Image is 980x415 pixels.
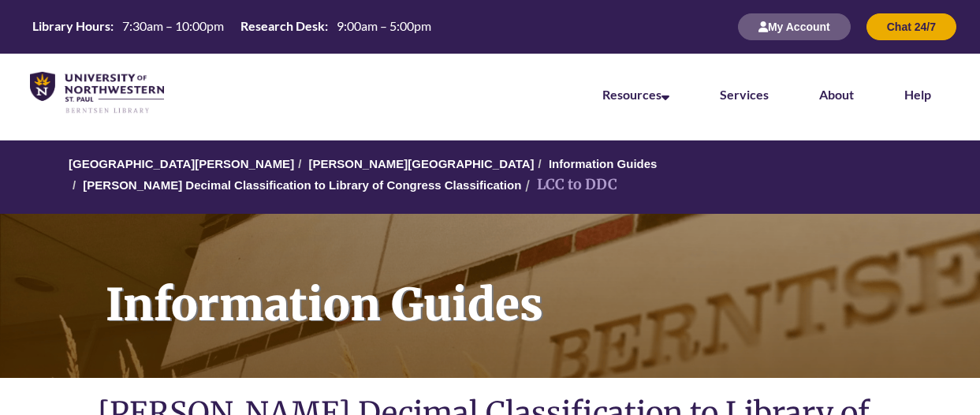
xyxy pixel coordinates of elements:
a: Information Guides [549,157,658,170]
a: Hours Today [26,17,438,36]
a: [GEOGRAPHIC_DATA][PERSON_NAME] [69,157,294,170]
span: 9:00am – 5:00pm [337,18,431,33]
th: Library Hours: [26,17,116,35]
a: My Account [738,20,851,33]
h1: Information Guides [88,214,980,357]
span: 7:30am – 10:00pm [122,18,224,33]
a: [PERSON_NAME][GEOGRAPHIC_DATA] [308,157,534,170]
a: [PERSON_NAME] Decimal Classification to Library of Congress Classification [83,178,521,192]
button: My Account [738,13,851,40]
a: Help [904,87,931,102]
a: About [819,87,854,102]
a: Resources [602,87,669,102]
img: UNWSP Library Logo [30,72,164,114]
a: Services [720,87,769,102]
li: LCC to DDC [521,174,617,196]
button: Chat 24/7 [866,13,956,40]
table: Hours Today [26,17,438,35]
a: Chat 24/7 [866,20,956,33]
th: Research Desk: [234,17,330,35]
